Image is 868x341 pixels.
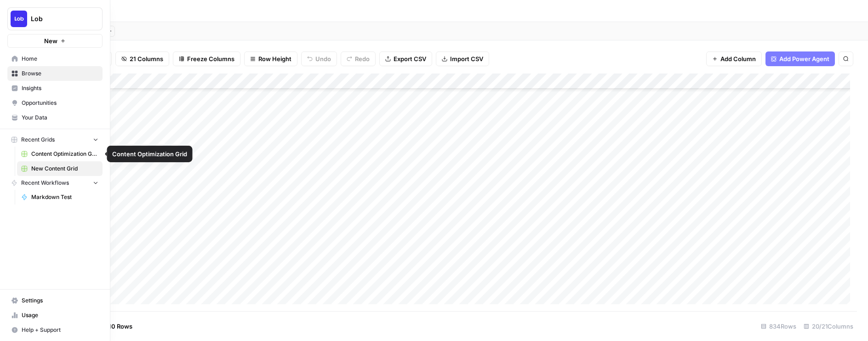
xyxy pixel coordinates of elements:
span: Insights [22,84,98,92]
span: Recent Grids [21,136,55,144]
span: Usage [22,311,98,319]
span: Freeze Columns [187,54,234,63]
span: Markdown Test [31,193,98,201]
button: 21 Columns [115,51,169,66]
button: Workspace: Lob [7,7,103,30]
span: New Content Grid [31,165,98,173]
span: Import CSV [450,54,483,63]
button: Add Column [706,51,762,66]
button: Add Power Agent [765,51,835,66]
span: Your Data [22,114,98,122]
button: Row Height [244,51,297,66]
span: Add 10 Rows [96,322,132,331]
span: Export CSV [394,54,426,63]
span: Undo [315,54,331,63]
button: Freeze Columns [173,51,240,66]
div: 834 Rows [757,319,800,334]
span: Row Height [258,54,291,63]
span: Content Optimization Grid [31,150,98,158]
span: Recent Workflows [21,179,69,187]
span: 21 Columns [130,54,163,63]
button: Help + Support [7,323,103,337]
span: Redo [355,54,370,63]
a: New Content Grid [17,161,103,176]
button: Import CSV [436,51,489,66]
a: Settings [7,293,103,308]
span: Add Column [720,54,756,63]
span: Lob [31,14,86,23]
a: Home [7,51,103,66]
span: Browse [22,69,98,78]
button: Export CSV [379,51,432,66]
a: Markdown Test [17,190,103,205]
button: Recent Workflows [7,176,103,190]
span: Settings [22,296,98,305]
span: Add Power Agent [779,54,829,63]
a: Browse [7,66,103,81]
button: New [7,34,103,48]
a: Your Data [7,110,103,125]
span: New [44,36,57,45]
img: Lob Logo [11,11,27,27]
button: Undo [301,51,337,66]
a: Opportunities [7,96,103,110]
span: Home [22,55,98,63]
span: Opportunities [22,99,98,107]
a: Usage [7,308,103,323]
a: Content Optimization Grid [17,147,103,161]
button: Recent Grids [7,133,103,147]
span: Help + Support [22,326,98,334]
a: Insights [7,81,103,96]
div: 20/21 Columns [800,319,857,334]
button: Redo [341,51,376,66]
